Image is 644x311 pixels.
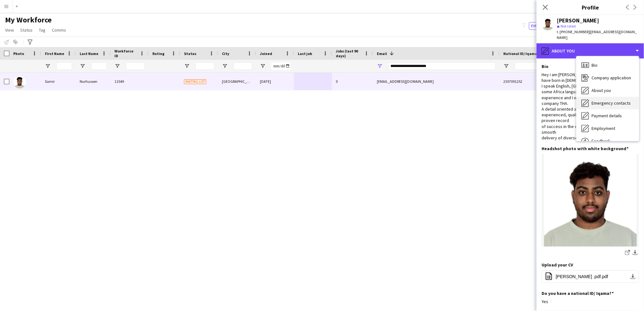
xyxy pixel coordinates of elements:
div: Hey i am [PERSON_NAME]’m from ethiopian bus i have born in [DEMOGRAPHIC_DATA] and i am 21, and I ... [542,72,639,141]
span: Comms [52,27,66,33]
span: Email [377,51,387,56]
span: Bio [592,62,598,68]
button: Open Filter Menu [222,63,228,69]
div: Employment [576,122,639,135]
div: [GEOGRAPHIC_DATA] [218,73,256,90]
span: Feedback [592,138,610,144]
input: First Name Filter Input [56,62,72,70]
h3: Bio [542,64,549,69]
input: National ID/ Iqama number Filter Input [515,62,559,70]
img: Samir nurhussen .jpeg [542,154,639,247]
button: Open Filter Menu [45,63,51,69]
span: National ID/ Iqama number [503,51,551,56]
button: Open Filter Menu [503,63,509,69]
button: Open Filter Menu [114,63,120,69]
span: Not rated [561,24,576,28]
span: | [EMAIL_ADDRESS][DOMAIN_NAME] [557,29,637,40]
div: Samir [41,73,76,90]
input: Joined Filter Input [271,62,290,70]
span: First Name [45,51,64,56]
span: Emergency contacts [592,100,631,106]
div: 11549 [111,73,149,90]
input: Last Name Filter Input [91,62,107,70]
span: Jobs (last 90 days) [336,49,362,58]
div: [PERSON_NAME] [557,18,599,23]
div: Feedback [576,135,639,147]
h3: Profile [537,3,644,11]
span: t. [PHONE_NUMBER] [557,29,590,34]
a: Comms [49,26,69,34]
span: City [222,51,229,56]
img: Samir Nurhussen [13,76,26,88]
h3: Do you have a national ID/ Iqama? [542,290,614,296]
input: Status Filter Input [195,62,214,70]
div: [DATE] [256,73,294,90]
h3: Upload your CV [542,262,573,268]
a: Tag [36,26,48,34]
span: Last Name [80,51,98,56]
button: Open Filter Menu [260,63,266,69]
div: About you [576,84,639,97]
div: [EMAIL_ADDRESS][DOMAIN_NAME] [373,73,500,90]
a: View [3,26,16,34]
div: Emergency contacts [576,97,639,109]
span: Waiting list [184,79,206,84]
span: Status [184,51,196,56]
a: Status [18,26,35,34]
div: Nurhussen [76,73,111,90]
span: Workforce ID [114,49,137,58]
button: Open Filter Menu [377,63,383,69]
input: City Filter Input [233,62,252,70]
div: Company application [576,71,639,84]
span: My Workforce [5,15,52,25]
span: Employment [592,125,615,131]
div: 0 [332,73,373,90]
app-action-btn: Advanced filters [26,38,34,46]
span: About you [592,88,611,93]
span: Joined [260,51,272,56]
span: Company application [592,75,631,81]
button: Open Filter Menu [80,63,85,69]
h3: Headshot photo with white background [542,146,629,151]
span: Photo [13,51,24,56]
input: Email Filter Input [388,62,496,70]
button: Open Filter Menu [184,63,190,69]
button: [PERSON_NAME] .pdf.pdf [542,270,639,283]
div: About you [537,43,644,58]
button: Everyone8,085 [529,22,561,30]
span: Rating [152,51,164,56]
span: Last job [298,51,312,56]
span: Tag [39,27,46,33]
span: 2307091252 [503,79,522,84]
span: [PERSON_NAME] .pdf.pdf [556,274,608,279]
span: Payment details [592,113,622,119]
div: Payment details [576,109,639,122]
span: View [5,27,14,33]
input: Workforce ID Filter Input [126,62,145,70]
span: Status [20,27,33,33]
div: Bio [576,59,639,71]
div: Yes [542,299,639,304]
